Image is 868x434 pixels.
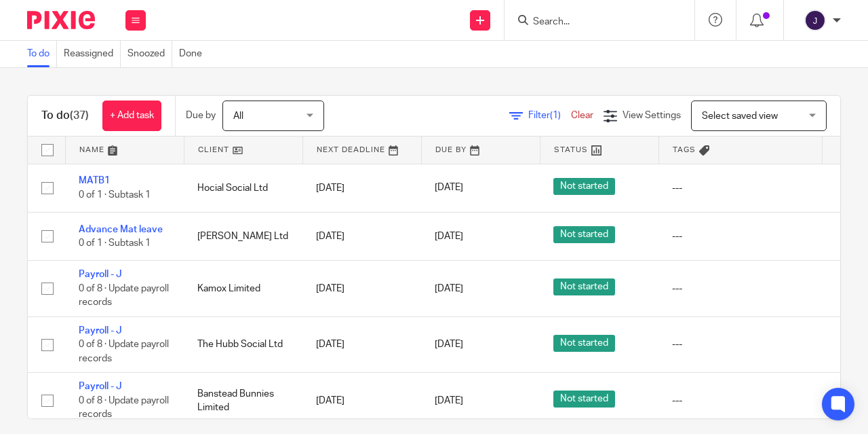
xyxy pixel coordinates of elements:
[672,338,808,351] div: ---
[79,190,151,200] span: 0 of 1 · Subtask 1
[673,146,696,153] span: Tags
[302,164,421,212] td: [DATE]
[553,278,615,295] span: Not started
[64,41,121,67] a: Reassigned
[79,326,122,336] a: Payroll - J
[435,340,463,349] span: [DATE]
[233,111,243,121] span: All
[184,164,302,212] td: Hocial Social Ltd
[550,111,561,120] span: (1)
[804,10,826,31] img: svg%3E
[435,284,463,293] span: [DATE]
[302,261,421,317] td: [DATE]
[672,230,808,243] div: ---
[302,373,421,429] td: [DATE]
[184,373,302,429] td: Banstead Bunnies Limited
[127,41,172,67] a: Snoozed
[553,178,615,195] span: Not started
[79,340,169,363] span: 0 of 8 · Update payroll records
[79,270,122,279] a: Payroll - J
[672,282,808,295] div: ---
[184,212,302,260] td: [PERSON_NAME] Ltd
[79,382,122,391] a: Payroll - J
[79,225,163,234] a: Advance Mat leave
[79,396,169,420] span: 0 of 8 · Update payroll records
[553,391,615,408] span: Not started
[553,226,615,243] span: Not started
[184,261,302,317] td: Kamox Limited
[702,111,778,121] span: Select saved view
[302,317,421,372] td: [DATE]
[571,111,593,120] a: Clear
[79,284,169,308] span: 0 of 8 · Update payroll records
[435,396,463,405] span: [DATE]
[179,41,209,67] a: Done
[27,11,95,29] img: Pixie
[623,111,681,120] span: View Settings
[41,109,89,123] h1: To do
[528,111,571,120] span: Filter
[79,176,110,185] a: MATB1
[70,110,89,121] span: (37)
[27,41,57,67] a: To do
[186,109,216,122] p: Due by
[79,238,151,248] span: 0 of 1 · Subtask 1
[435,183,463,193] span: [DATE]
[553,335,615,352] span: Not started
[302,212,421,260] td: [DATE]
[435,232,463,241] span: [DATE]
[672,181,808,195] div: ---
[532,16,654,29] input: Search
[672,394,808,408] div: ---
[102,101,161,131] a: + Add task
[184,317,302,372] td: The Hubb Social Ltd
